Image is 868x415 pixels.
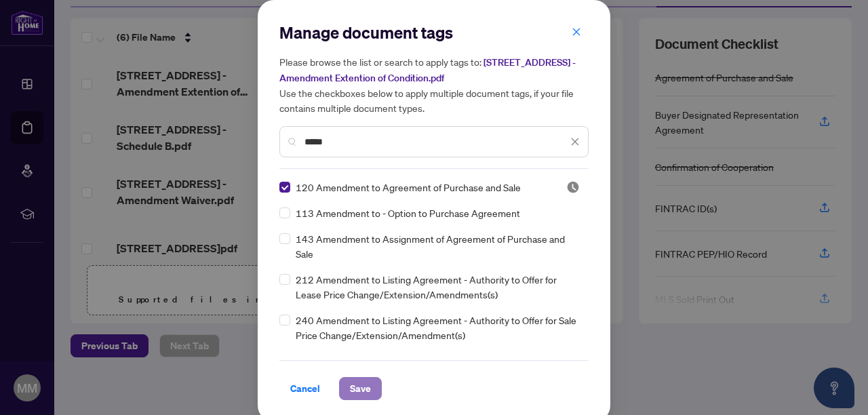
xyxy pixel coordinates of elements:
[296,180,521,195] span: 120 Amendment to Agreement of Purchase and Sale
[290,378,320,399] span: Cancel
[350,378,371,399] span: Save
[570,137,580,146] span: close
[339,377,382,400] button: Save
[296,205,520,220] span: 113 Amendment to - Option to Purchase Agreement
[296,313,580,342] span: 240 Amendment to Listing Agreement - Authority to Offer for Sale Price Change/Extension/Amendment(s)
[296,272,580,302] span: 212 Amendment to Listing Agreement - Authority to Offer for Lease Price Change/Extension/Amendmen...
[566,180,580,194] img: status
[279,54,589,115] h5: Please browse the list or search to apply tags to: Use the checkboxes below to apply multiple doc...
[572,27,581,37] span: close
[279,377,331,400] button: Cancel
[279,22,589,43] h2: Manage document tags
[566,180,580,194] span: Pending Review
[296,231,580,261] span: 143 Amendment to Assignment of Agreement of Purchase and Sale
